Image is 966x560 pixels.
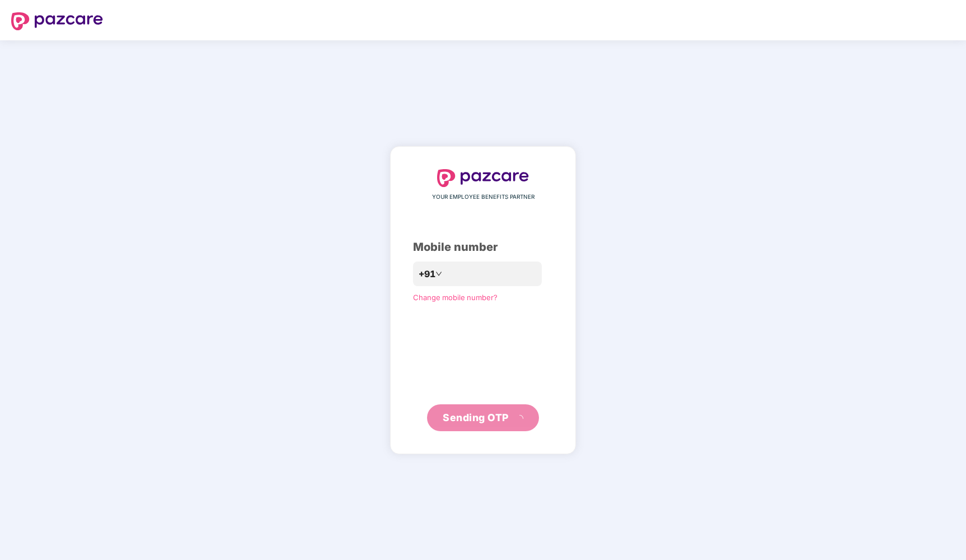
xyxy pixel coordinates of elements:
[437,169,529,187] img: logo
[435,270,442,277] span: down
[419,267,435,281] span: +91
[432,193,534,202] span: YOUR EMPLOYEE BENEFITS PARTNER
[427,404,539,431] button: Sending OTPloading
[11,12,103,30] img: logo
[413,293,498,302] a: Change mobile number?
[413,239,553,256] div: Mobile number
